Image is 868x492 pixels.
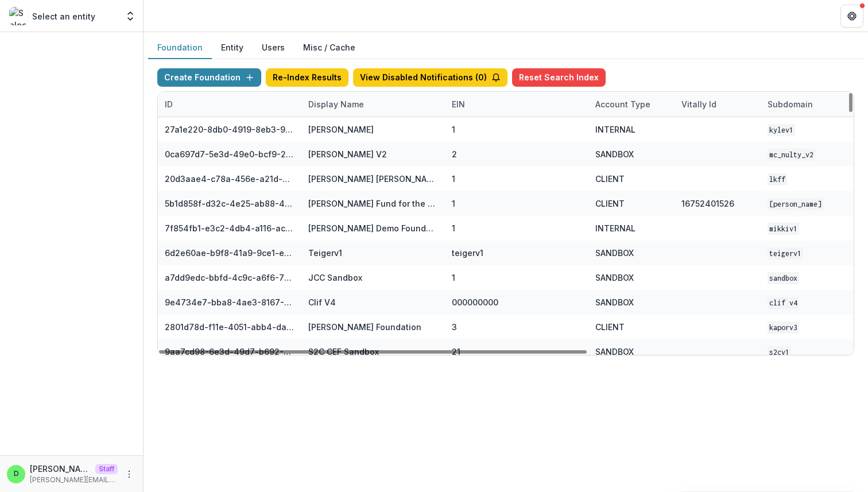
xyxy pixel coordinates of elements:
[768,272,799,284] code: sandbox
[452,272,455,284] div: 1
[452,173,455,185] div: 1
[165,247,294,259] div: 6d2e60ae-b9f8-41a9-9ce1-e608d0f20ec5
[308,296,336,308] div: Clif V4
[308,247,342,259] div: Teigerv1
[768,173,787,185] code: lkff
[9,7,28,25] img: Select an entity
[165,321,294,333] div: 2801d78d-f11e-4051-abb4-dab00da98882
[308,272,362,284] div: JCC Sandbox
[768,124,795,136] code: kylev1
[452,123,455,135] div: 1
[308,148,387,160] div: [PERSON_NAME] V2
[681,197,734,210] div: 16752401526
[761,92,847,117] div: Subdomain
[768,346,791,358] code: s2cv1
[165,197,294,210] div: 5b1d858f-d32c-4e25-ab88-434536713791
[165,272,294,284] div: a7dd9edc-bbfd-4c9c-a6f6-76d0743bf1cd
[30,463,91,475] p: [PERSON_NAME]
[14,470,19,478] div: Divyansh
[595,247,634,259] div: SANDBOX
[588,92,675,117] div: Account Type
[165,148,294,160] div: 0ca697d7-5e3d-49e0-bcf9-217f69e92d71
[595,173,625,185] div: CLIENT
[158,98,180,110] div: ID
[158,92,301,117] div: ID
[768,297,799,309] code: Clif V4
[452,247,483,259] div: teigerv1
[308,321,421,333] div: [PERSON_NAME] Foundation
[445,92,588,117] div: EIN
[122,5,138,28] button: Open entity switcher
[266,68,348,87] button: Re-Index Results
[294,37,365,59] button: Misc / Cache
[595,296,634,308] div: SANDBOX
[768,149,815,161] code: mc_nulty_v2
[595,346,634,358] div: SANDBOX
[165,222,294,234] div: 7f854fb1-e3c2-4db4-a116-aca576521abc
[595,222,635,234] div: INTERNAL
[308,197,438,210] div: [PERSON_NAME] Fund for the Blind
[452,148,457,160] div: 2
[768,198,823,210] code: [PERSON_NAME]
[301,92,445,117] div: Display Name
[122,467,136,481] button: More
[212,37,253,59] button: Entity
[675,92,761,117] div: Vitally Id
[595,123,635,135] div: INTERNAL
[95,464,118,474] p: Staff
[308,346,379,358] div: S2C CEF Sandbox
[452,296,498,308] div: 000000000
[588,98,657,110] div: Account Type
[353,68,507,87] button: View Disabled Notifications (0)
[308,173,438,185] div: [PERSON_NAME] [PERSON_NAME] Family Foundation
[768,321,799,334] code: kaporv3
[165,296,294,308] div: 9e4734e7-bba8-4ae3-8167-95d86cec7b4b
[301,98,371,110] div: Display Name
[32,10,95,22] p: Select an entity
[595,272,634,284] div: SANDBOX
[165,123,294,135] div: 27a1e220-8db0-4919-8eb3-9f29ee33f7b0
[308,123,374,135] div: [PERSON_NAME]
[157,68,261,87] button: Create Foundation
[452,321,457,333] div: 3
[768,223,799,235] code: mikkiv1
[165,173,294,185] div: 20d3aae4-c78a-456e-a21d-91c97a6a725f
[675,98,723,110] div: Vitally Id
[595,197,625,210] div: CLIENT
[445,98,472,110] div: EIN
[768,247,803,259] code: teigerv1
[512,68,606,87] button: Reset Search Index
[148,37,212,59] button: Foundation
[253,37,294,59] button: Users
[452,222,455,234] div: 1
[452,197,455,210] div: 1
[30,475,118,485] p: [PERSON_NAME][EMAIL_ADDRESS][DOMAIN_NAME]
[165,346,294,358] div: 9aa7cd98-6e3d-49d7-b692-3e5f3d1facd4
[840,5,863,28] button: Get Help
[308,222,438,234] div: [PERSON_NAME] Demo Foundation
[595,148,634,160] div: SANDBOX
[761,98,820,110] div: Subdomain
[595,321,625,333] div: CLIENT
[452,346,460,358] div: 21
